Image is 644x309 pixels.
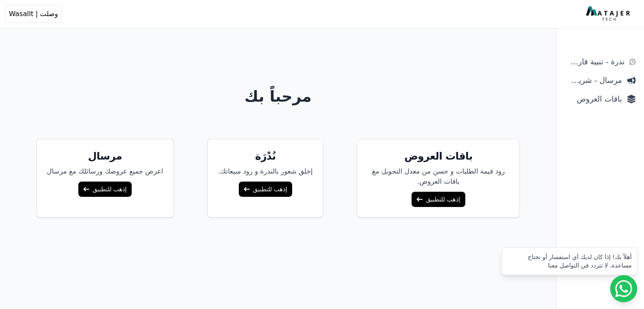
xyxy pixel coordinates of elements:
[239,182,292,197] a: إذهب للتطبيق
[412,192,465,207] a: إذهب للتطبيق
[368,149,509,163] h5: باقات العروض
[47,149,163,163] h5: مرسال
[7,88,549,105] h1: مرحباً بك
[368,166,509,187] p: زود قيمة الطلبات و حسن من معدل التحويل مغ باقات العروض.
[9,9,58,19] span: وصلت | Wasallt
[565,93,622,105] span: باقات العروض
[586,6,632,22] img: MatajerTech Logo
[507,253,632,270] div: أهلاً بك! إذا كان لديك أي استفسار أو تحتاج مساعدة، لا تتردد في التواصل معنا
[565,56,625,68] span: ندرة - تنبية قارب علي النفاذ
[47,166,163,177] p: اعرض جميع عروضك ورسائلك مع مرسال
[218,149,312,163] h5: نُدْرَة
[218,166,312,177] p: إخلق شعور بالندرة و زود مبيعاتك.
[565,74,622,86] span: مرسال - شريط دعاية
[78,182,132,197] a: إذهب للتطبيق
[5,5,62,23] button: وصلت | Wasallt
